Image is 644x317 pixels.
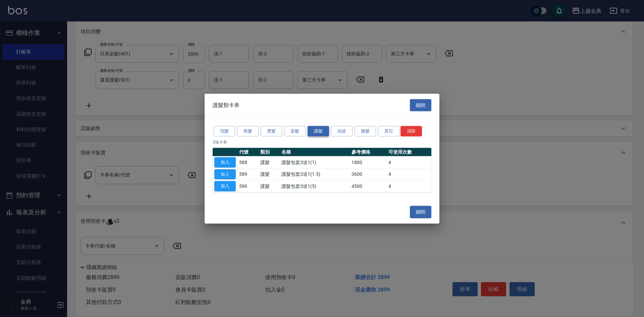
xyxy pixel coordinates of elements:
[387,148,431,156] th: 可使用次數
[350,168,387,180] td: 3600
[350,180,387,192] td: 4500
[400,126,422,137] button: 清除
[237,168,259,180] td: 589
[214,181,236,192] button: 加入
[350,156,387,168] td: 1800
[350,148,387,156] th: 參考價格
[237,148,259,156] th: 代號
[308,126,329,137] button: 護髮
[213,139,431,145] p: 3 張卡券
[259,168,280,180] td: 護髮
[387,180,431,192] td: 4
[237,126,259,137] button: 剪髮
[237,156,259,168] td: 588
[410,206,431,218] button: 關閉
[280,148,350,156] th: 名稱
[214,169,236,179] button: 加入
[280,180,350,192] td: 護髮包套3送1(5)
[214,157,236,167] button: 加入
[387,156,431,168] td: 4
[259,156,280,168] td: 護髮
[331,126,353,137] button: 頭皮
[284,126,306,137] button: 染髮
[280,168,350,180] td: 護髮包套3送1(1.5)
[237,180,259,192] td: 590
[378,126,399,137] button: 其它
[410,99,431,111] button: 關閉
[355,126,376,137] button: 接髮
[280,156,350,168] td: 護髮包套3送1(1)
[259,148,280,156] th: 類別
[261,126,282,137] button: 燙髮
[213,102,239,108] span: 護髮類卡券
[259,180,280,192] td: 護髮
[214,126,235,137] button: 洗髮
[387,168,431,180] td: 4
